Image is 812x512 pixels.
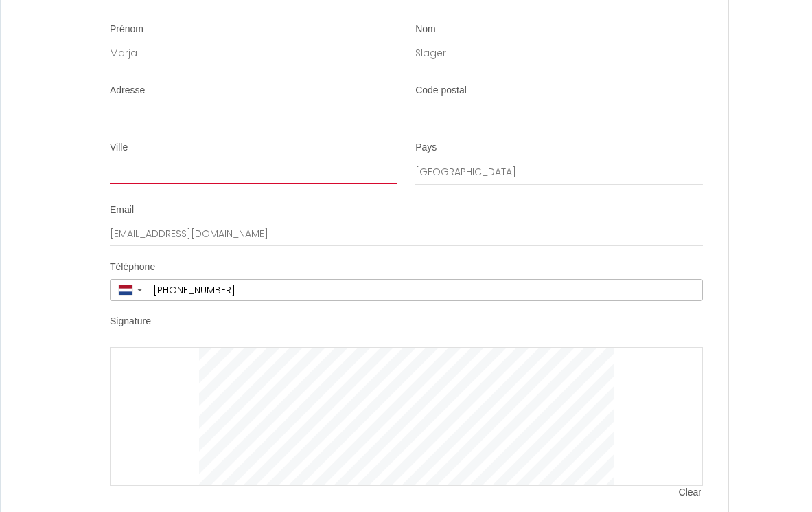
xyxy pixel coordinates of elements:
span: ▼ [136,287,143,293]
label: Adresse [110,84,145,98]
label: Prénom [110,23,143,36]
label: Email [110,203,134,217]
label: Téléphone [110,260,155,274]
label: Nom [415,23,436,36]
label: Signature [110,315,151,329]
span: Clear [679,486,703,500]
label: Pays [415,141,437,155]
input: +31 6 12345678 [148,280,702,300]
label: Code postal [415,84,467,98]
label: Ville [110,141,128,155]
